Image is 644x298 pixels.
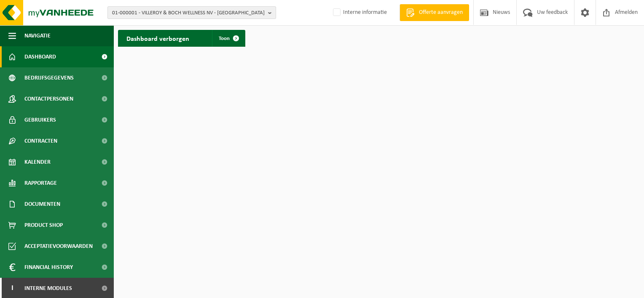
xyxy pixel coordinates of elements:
[24,109,56,130] span: Gebruikers
[24,257,73,278] span: Financial History
[219,36,230,41] span: Toon
[24,46,56,67] span: Dashboard
[24,152,51,173] span: Kalender
[107,6,276,19] button: 01-000001 - VILLEROY & BOCH WELLNESS NV - [GEOGRAPHIC_DATA]
[24,130,57,152] span: Contracten
[118,30,198,46] h2: Dashboard verborgen
[331,6,387,19] label: Interne informatie
[112,7,265,19] span: 01-000001 - VILLEROY & BOCH WELLNESS NV - [GEOGRAPHIC_DATA]
[24,25,51,46] span: Navigatie
[24,67,74,88] span: Bedrijfsgegevens
[24,88,73,109] span: Contactpersonen
[212,30,244,47] a: Toon
[24,194,60,215] span: Documenten
[24,173,57,194] span: Rapportage
[417,8,465,17] span: Offerte aanvragen
[400,4,469,21] a: Offerte aanvragen
[24,236,93,257] span: Acceptatievoorwaarden
[24,215,63,236] span: Product Shop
